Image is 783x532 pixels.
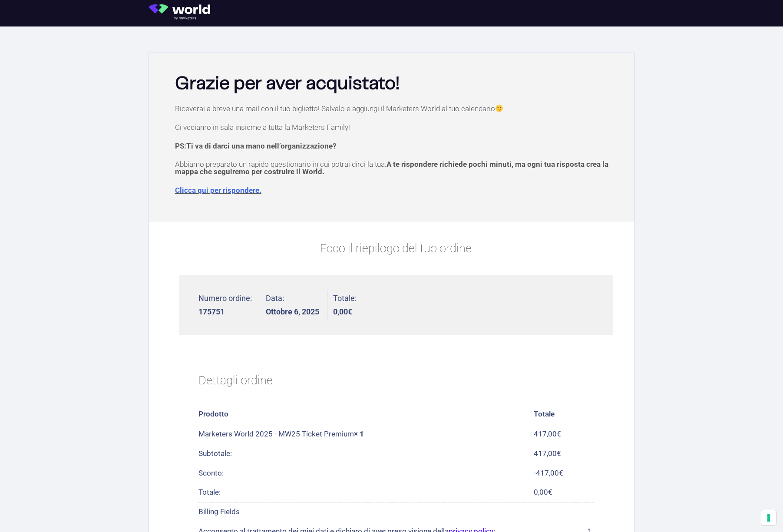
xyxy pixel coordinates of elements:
[534,405,594,424] th: Totale
[548,488,552,496] span: €
[557,449,561,458] span: €
[534,430,561,438] bdi: 417,00
[348,307,352,316] span: €
[175,75,400,93] b: Grazie per aver acquistato!
[266,308,319,316] strong: Ottobre 6, 2025
[557,430,561,438] span: €
[175,124,617,131] p: Ci vediamo in sala insieme a tutta la Marketers Family!
[559,469,563,477] span: €
[175,142,336,150] strong: PS:
[536,469,563,477] span: 417,00
[198,424,534,444] td: Marketers World 2025 - MW25 Ticket Premium
[198,463,534,482] th: Sconto:
[354,430,364,438] strong: × 1
[198,405,534,424] th: Prodotto
[175,105,617,112] p: Riceverai a breve una mail con il tuo biglietto! Salvalo e aggiungi il Marketers World al tuo cal...
[333,307,352,316] bdi: 0,00
[198,363,594,399] h2: Dettagli ordine
[198,291,260,320] li: Numero ordine:
[534,449,561,458] span: 417,00
[198,483,534,502] th: Totale:
[175,186,261,195] a: Clicca qui per rispondere.
[7,498,33,524] iframe: Customerly Messenger Launcher
[175,161,617,175] p: Abbiamo preparato un rapido questionario in cui potrai dirci la tua.
[198,444,534,463] th: Subtotale:
[175,160,608,176] span: A te rispondere richiede pochi minuti, ma ogni tua risposta crea la mappa che seguiremo per costr...
[198,502,594,522] th: Billing Fields
[761,510,776,525] button: Le tue preferenze relative al consenso per le tecnologie di tracciamento
[534,488,552,496] span: 0,00
[179,240,613,258] p: Ecco il riepilogo del tuo ordine
[333,291,357,320] li: Totale:
[198,308,252,316] strong: 175751
[266,291,327,320] li: Data:
[496,105,503,112] img: 🙂
[534,463,594,482] td: -
[186,142,336,150] span: Ti va di darci una mano nell’organizzazione?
